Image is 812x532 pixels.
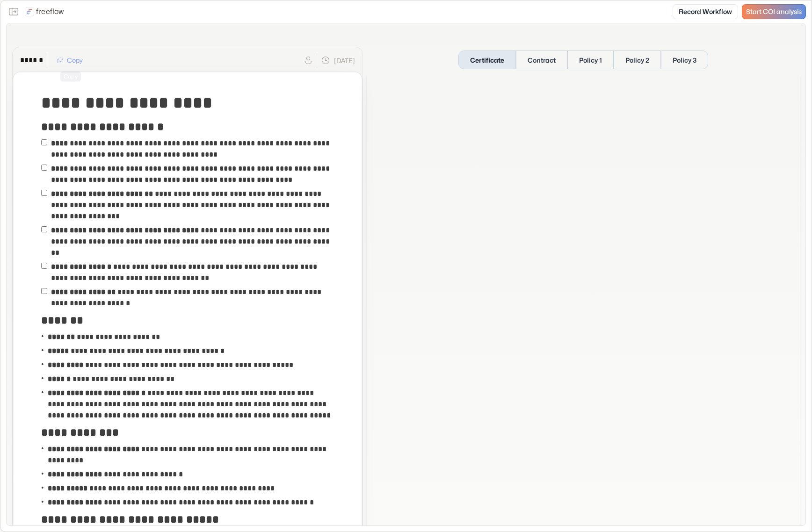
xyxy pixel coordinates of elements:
[746,8,802,16] span: Start COI analysis
[458,50,516,69] button: Certificate
[673,4,738,19] a: Record Workflow
[6,4,21,19] button: Close the sidebar
[742,4,806,19] a: Start COI analysis
[334,56,355,65] p: [DATE]
[567,50,614,69] button: Policy 1
[51,53,88,68] button: Copy
[25,6,64,17] a: freeflow
[36,6,64,17] p: freeflow
[661,50,708,69] button: Policy 3
[367,73,800,528] iframe: Certificate
[516,50,567,69] button: Contract
[614,50,661,69] button: Policy 2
